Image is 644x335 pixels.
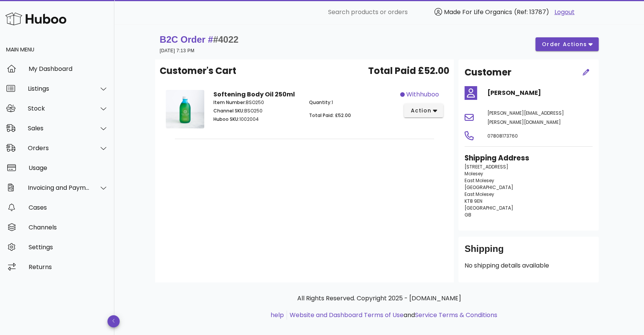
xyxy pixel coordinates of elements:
p: No shipping details available [465,261,593,270]
a: Website and Dashboard Terms of Use [290,311,404,319]
img: Huboo Logo [5,11,66,27]
span: [STREET_ADDRESS] [465,163,508,170]
span: Huboo SKU: [213,116,239,122]
div: Settings [29,244,108,251]
span: 07808173760 [487,133,518,139]
div: My Dashboard [29,65,108,72]
img: Product Image [166,90,204,128]
button: order actions [535,37,599,51]
small: [DATE] 7:13 PM [160,48,194,53]
div: Shipping [465,243,593,261]
button: action [404,104,443,117]
a: Service Terms & Conditions [415,311,497,319]
div: Cases [29,204,108,211]
p: All Rights Reserved. Copyright 2025 - [DOMAIN_NAME] [161,294,597,303]
span: #4022 [213,34,239,45]
div: Listings [28,85,90,92]
span: Made For Life Organics [444,8,512,16]
div: Returns [29,263,108,271]
span: GB [465,212,471,218]
h2: Customer [465,66,511,79]
strong: B2C Order # [160,34,239,45]
div: Invoicing and Payments [28,184,90,191]
div: Orders [28,144,90,152]
p: BSO250 [213,107,300,114]
h3: Shipping Address [465,153,593,163]
span: Molesey [465,170,483,177]
span: [GEOGRAPHIC_DATA] [465,184,513,191]
a: Logout [554,8,575,17]
span: [GEOGRAPHIC_DATA] [465,205,513,211]
h4: [PERSON_NAME] [487,88,593,98]
span: [PERSON_NAME][EMAIL_ADDRESS][PERSON_NAME][DOMAIN_NAME] [487,110,564,125]
span: Total Paid £52.00 [368,64,449,78]
span: KT8 9EN [465,198,482,204]
li: and [287,311,497,320]
strong: Softening Body Oil 250ml [213,90,295,99]
span: Item Number: [213,99,246,106]
span: order actions [541,40,587,48]
span: Channel SKU: [213,107,244,114]
a: help [271,311,284,319]
span: Quantity: [309,99,332,106]
div: Sales [28,125,90,132]
span: withhuboo [406,90,439,99]
p: 1002004 [213,116,300,123]
span: East Molesey [465,177,494,184]
p: 1 [309,99,396,106]
div: Stock [28,105,90,112]
div: Channels [29,224,108,231]
span: East Molesey [465,191,494,197]
div: Usage [29,164,108,172]
span: Total Paid: £52.00 [309,112,351,119]
span: (Ref: 13787) [514,8,549,16]
p: BSO250 [213,99,300,106]
span: action [410,107,431,115]
span: Customer's Cart [160,64,236,78]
